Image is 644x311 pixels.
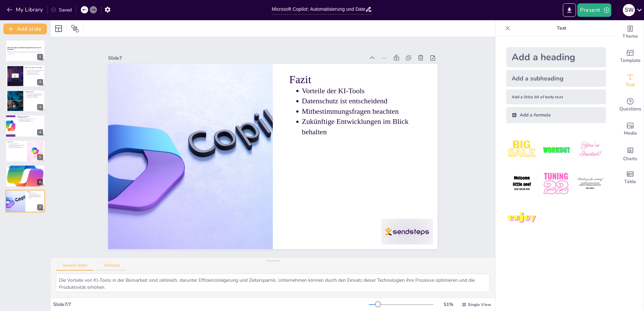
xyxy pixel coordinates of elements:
button: Add slide [3,24,47,34]
p: KI-Assistent für Notizen [9,143,25,144]
p: Datenschutz und Nutzungsdaten [27,96,43,97]
span: Theme [622,33,638,40]
button: Present [577,3,611,17]
p: Fazit [174,207,296,286]
p: Diese Präsentation behandelt die Funktionen von Microsoft Copilot und anderen KI-Tools in der Bür... [7,51,43,53]
div: 3 [5,90,45,112]
img: 6.jpeg [575,168,606,199]
p: Generated with [URL] [7,53,43,55]
p: Datenschutz ist entscheidend [165,197,273,266]
p: Datenschutz ist entscheidend [29,194,43,195]
p: Google Gemini [25,91,43,93]
span: Single View [468,302,491,307]
div: Layout [53,23,64,34]
span: Questions [619,105,641,113]
p: Grammarly / DeepL Write [7,166,43,168]
p: Google Gemini kombiniert KI-Funktionen [27,93,43,94]
div: 5 [5,140,45,162]
img: 5.jpeg [540,168,572,199]
div: 6 [5,165,45,187]
button: Transcript [97,263,127,271]
div: Saved [51,7,72,13]
div: Slide 7 [236,139,461,273]
p: Fazit [27,191,43,193]
p: Nutzung ohne personenbezogene Daten [19,121,43,122]
span: Position [71,25,79,33]
div: Add ready made slides [617,44,644,69]
div: Get real-time input from your audience [617,93,644,117]
span: Text [625,81,635,89]
p: Text [513,20,610,36]
div: Change the overall theme [617,20,644,44]
button: Speaker Notes [56,263,94,271]
img: 2.jpeg [540,134,572,165]
button: Export to PowerPoint [563,3,576,17]
div: Add charts and graphs [617,141,644,166]
img: 7.jpeg [506,202,538,234]
div: S W [623,4,635,16]
p: Microsoft Copilot / 365 Copilot [25,66,43,68]
p: Kostenstruktur von Midjourney und DALL-E [19,118,43,120]
div: Add a table [617,166,644,190]
div: 51 % [440,301,456,308]
p: Midjourney / DALL-E [17,116,43,118]
p: Relevanz für HR-Abteilungen [9,145,25,147]
p: Kostenfreier Zugang mit Einschränkungen [9,144,25,146]
div: 5 [37,154,43,160]
p: Vorteile der KI-Tools [29,193,43,194]
div: 3 [37,104,43,110]
div: Add text boxes [617,69,644,93]
div: 4 [37,129,43,135]
p: KI-gestützte Schreibhilfen [9,167,43,169]
div: 6 [37,179,43,185]
div: Add a subheading [506,70,606,87]
img: 3.jpeg [575,134,606,165]
span: Media [624,130,637,137]
p: Datenschutzbedenken bei Cloud-Nutzung [9,170,43,171]
div: 1 [37,54,43,60]
p: Microsoft Copilot automatisiert Büroprozesse [27,70,43,71]
p: Mitbestimmungsfragen beachten [29,195,43,196]
div: 7 [5,190,45,212]
textarea: Die Vorteile von KI-Tools in der Büroarbeit sind zahlreich, darunter Effizienzsteigerung und Zeit... [56,274,490,292]
p: KI-Bildgenerierung [19,117,43,118]
div: 7 [37,204,43,210]
p: Urheberrechtliche Überlegungen [19,119,43,121]
div: 2 [37,79,43,85]
p: Kostenfreie Basisfunktionen [9,168,43,170]
p: Vorteile der KI-Tools [170,206,279,274]
p: Mitbestimmung im Betriebsrat [27,72,43,74]
div: 4 [5,115,45,137]
p: Kostenfreie und kostenpflichtige Versionen [27,94,43,96]
div: Add images, graphics, shapes or video [617,117,644,141]
p: Integration in Google-Dienste [27,97,43,98]
p: Integration in Microsoft-Umgebung [27,73,43,75]
span: Table [624,178,636,185]
p: Microsoft Copilot ist kostenpflichtig [27,71,43,72]
div: Add a formula [506,107,606,123]
p: Zukünftige Entwicklungen im Blick behalten [29,196,43,199]
button: S W [623,3,635,17]
p: Mitbestimmungsfragen beachten [160,188,268,256]
div: Add a little bit of body text [506,90,606,104]
span: Charts [623,155,637,163]
div: 1 [5,40,45,62]
p: Verarbeitung personenbezogener Daten [9,147,25,148]
input: Insert title [272,4,365,14]
p: Zukünftige Entwicklungen im Blick behalten [150,170,263,248]
div: Add a heading [506,47,606,67]
button: My Library [5,4,46,15]
div: 2 [5,65,45,87]
span: Template [620,57,641,64]
p: Ungeeignet für interne Dokumente [9,171,43,172]
p: Notion AI [7,141,25,143]
div: Slide 7 / 7 [53,301,369,308]
img: 1.jpeg [506,134,538,165]
strong: Microsoft Copilot: Automatisierung und Datenschutz in der Büroarbeit [7,47,41,50]
img: 4.jpeg [506,168,538,199]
